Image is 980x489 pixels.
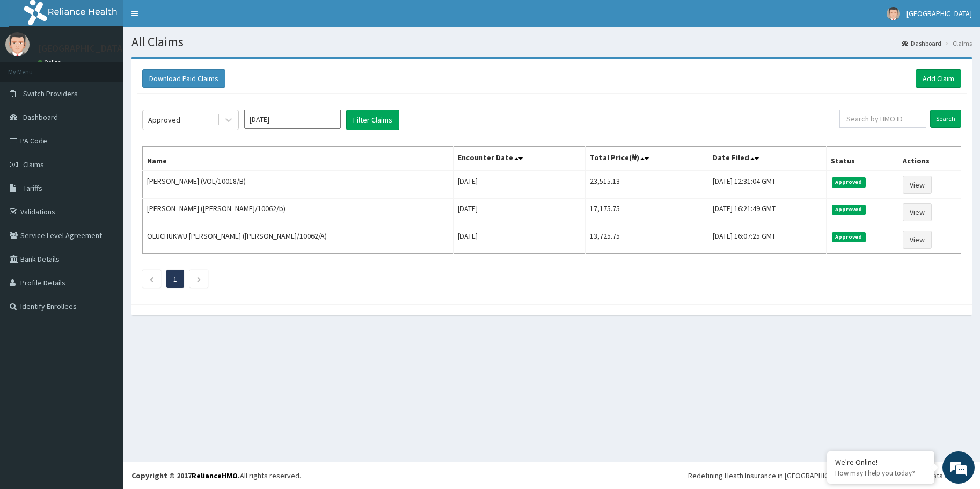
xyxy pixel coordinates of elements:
a: Previous page [149,274,154,284]
div: We're Online! [835,457,926,467]
th: Status [827,147,898,171]
div: Approved [148,114,180,125]
span: Approved [832,205,866,214]
span: Dashboard [23,112,58,122]
a: View [903,203,932,221]
img: User Image [887,7,900,20]
input: Select Month and Year [244,110,341,129]
button: Download Paid Claims [142,69,225,88]
p: [GEOGRAPHIC_DATA] [38,44,126,53]
span: Tariffs [23,183,42,193]
span: Approved [832,232,866,242]
button: Filter Claims [346,110,399,130]
a: Next page [196,274,201,284]
th: Actions [898,147,961,171]
th: Name [143,147,454,171]
span: Switch Providers [23,89,78,98]
td: [DATE] [453,171,586,199]
h1: All Claims [131,35,972,49]
td: [PERSON_NAME] (VOL/10018/B) [143,171,454,199]
a: View [903,176,932,194]
a: RelianceHMO [192,471,238,480]
input: Search by HMO ID [839,110,926,128]
td: [DATE] [453,226,586,254]
li: Claims [942,39,972,48]
td: [PERSON_NAME] ([PERSON_NAME]/10062/b) [143,199,454,226]
footer: All rights reserved. [123,462,980,489]
span: Approved [832,177,866,187]
th: Total Price(₦) [586,147,708,171]
a: Page 1 is your current page [173,274,177,284]
img: User Image [5,32,30,56]
td: OLUCHUKWU [PERSON_NAME] ([PERSON_NAME]/10062/A) [143,226,454,254]
span: [GEOGRAPHIC_DATA] [906,9,972,18]
th: Date Filed [708,147,826,171]
td: 23,515.13 [586,171,708,199]
input: Search [930,110,961,128]
td: 13,725.75 [586,226,708,254]
a: View [903,231,932,249]
a: Dashboard [902,39,941,48]
strong: Copyright © 2017 . [131,471,240,480]
td: [DATE] 16:21:49 GMT [708,199,826,226]
td: [DATE] [453,199,586,226]
span: Claims [23,160,44,169]
p: How may I help you today? [835,469,926,478]
td: 17,175.75 [586,199,708,226]
div: Redefining Heath Insurance in [GEOGRAPHIC_DATA] using Telemedicine and Data Science! [688,470,972,481]
td: [DATE] 16:07:25 GMT [708,226,826,254]
td: [DATE] 12:31:04 GMT [708,171,826,199]
a: Add Claim [916,69,961,88]
th: Encounter Date [453,147,586,171]
a: Online [38,59,63,66]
